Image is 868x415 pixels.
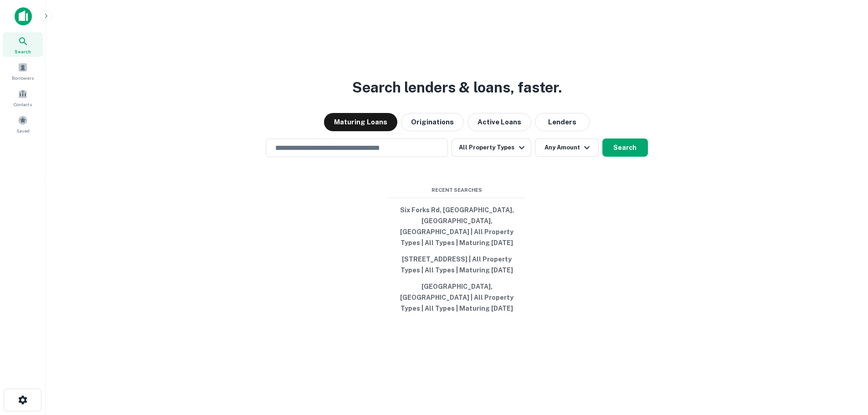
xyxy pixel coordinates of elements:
button: Lenders [535,113,590,131]
button: Six Forks Rd, [GEOGRAPHIC_DATA], [GEOGRAPHIC_DATA], [GEOGRAPHIC_DATA] | All Property Types | All ... [389,202,525,251]
span: Recent Searches [389,186,525,194]
h3: Search lenders & loans, faster. [352,77,562,98]
button: Active Loans [467,113,531,131]
img: capitalize-icon.png [15,7,32,26]
span: Saved [16,127,30,134]
button: All Property Types [452,138,531,157]
span: Contacts [14,101,32,108]
a: Saved [3,112,43,136]
a: Borrowers [3,59,43,83]
span: Search [15,48,31,55]
button: [STREET_ADDRESS] | All Property Types | All Types | Maturing [DATE] [389,251,525,278]
span: Borrowers [12,74,34,82]
a: Search [3,32,43,57]
button: Search [602,138,648,157]
a: Contacts [3,85,43,110]
button: Originations [401,113,464,131]
button: Maturing Loans [324,113,397,131]
button: Any Amount [535,138,599,157]
button: [GEOGRAPHIC_DATA], [GEOGRAPHIC_DATA] | All Property Types | All Types | Maturing [DATE] [389,278,525,317]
